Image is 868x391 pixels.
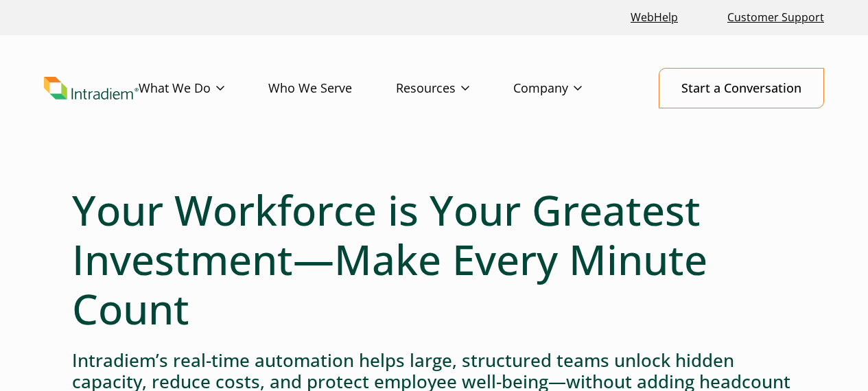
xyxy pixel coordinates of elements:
a: Customer Support [722,3,830,32]
a: Start a Conversation [659,68,824,108]
img: Intradiem [44,77,139,100]
a: Resources [396,69,513,108]
a: Company [513,69,626,108]
a: Link to homepage of Intradiem [44,77,139,100]
h1: Your Workforce is Your Greatest Investment—Make Every Minute Count [72,185,796,333]
a: Link opens in a new window [625,3,683,32]
a: Who We Serve [268,69,396,108]
a: What We Do [139,69,268,108]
